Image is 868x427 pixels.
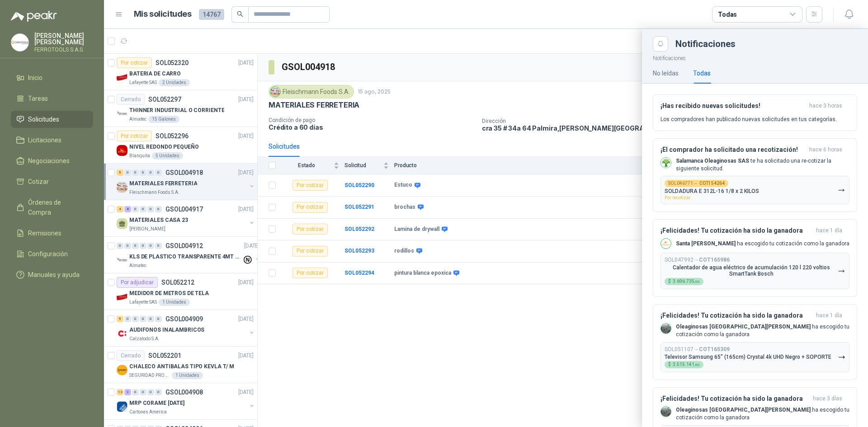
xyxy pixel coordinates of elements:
[653,36,668,52] button: Close
[199,9,224,20] span: 14767
[665,264,838,277] p: Calentador de agua eléctrico de acumulación 120 l 220 voltios SmartTank Bosch
[660,395,809,403] h3: ¡Felicidades! Tu cotización ha sido la ganadora
[665,188,759,194] p: SOLDADURA E 312L-16 1/8 x 2 KILOS
[661,158,671,168] img: Company Logo
[676,158,749,164] b: Salamanca Oleaginosas SAS
[28,249,68,259] span: Configuración
[660,146,806,154] h3: ¡El comprador ha solicitado una recotización!
[694,363,700,367] span: ,00
[28,228,61,238] span: Remisiones
[11,131,93,149] a: Licitaciones
[660,312,812,319] h3: ¡Felicidades! Tu cotización ha sido la ganadora
[665,354,831,360] p: Televisor Samsung 65" (165cm) Crystal 4k UHD Negro + SOPORTE
[660,115,837,123] p: Los compradores han publicado nuevas solicitudes en tus categorías.
[693,68,711,78] div: Todas
[665,361,703,368] div: $
[673,362,700,367] span: 3.515.141
[676,406,849,422] p: ha escogido tu cotización como la ganadora
[28,73,42,83] span: Inicio
[237,11,243,17] span: search
[660,342,849,372] button: SOL051107→COT165309Televisor Samsung 65" (165cm) Crystal 4k UHD Negro + SOPORTE$3.515.141,00
[134,8,192,21] h1: Mis solicitudes
[11,11,57,22] img: Logo peakr
[718,9,737,19] div: Todas
[11,90,93,107] a: Tareas
[661,239,671,249] img: Company Logo
[653,68,679,78] div: No leídas
[653,94,857,131] button: ¡Has recibido nuevas solicitudes!hace 3 horas Los compradores han publicado nuevas solicitudes en...
[28,197,85,217] span: Órdenes de Compra
[809,146,842,154] span: hace 6 horas
[665,346,730,353] p: SOL051107 →
[661,407,671,417] img: Company Logo
[676,407,811,413] b: Oleaginosas [GEOGRAPHIC_DATA][PERSON_NAME]
[676,240,849,248] p: ha escogido tu cotización como la ganadora
[699,346,730,352] b: COT165309
[665,278,703,285] div: $
[11,152,93,169] a: Negociaciones
[665,180,728,187] div: SOL046771 →
[11,225,93,242] a: Remisiones
[676,240,736,247] b: Santa [PERSON_NAME]
[694,280,700,284] span: ,00
[28,177,49,187] span: Cotizar
[11,34,28,51] img: Company Logo
[11,245,93,263] a: Configuración
[28,270,80,280] span: Manuales y ayuda
[660,253,849,289] button: SOL047992→COT165986Calentador de agua eléctrico de acumulación 120 l 220 voltios SmartTank Bosch$...
[699,257,730,263] b: COT165986
[28,156,70,166] span: Negociaciones
[28,94,48,103] span: Tareas
[653,219,857,297] button: ¡Felicidades! Tu cotización ha sido la ganadorahace 1 día Company LogoSanta [PERSON_NAME] ha esco...
[813,395,842,403] span: hace 3 días
[11,111,93,128] a: Solicitudes
[642,52,868,63] p: Notificaciones
[660,176,849,204] button: SOL046771→COT154264SOLDADURA E 312L-16 1/8 x 2 KILOSPor recotizar
[675,39,857,48] div: Notificaciones
[673,279,700,284] span: 3.696.735
[34,47,93,52] p: FERROTOOLS S.A.S.
[28,135,61,145] span: Licitaciones
[653,304,857,380] button: ¡Felicidades! Tu cotización ha sido la ganadorahace 1 día Company LogoOleaginosas [GEOGRAPHIC_DAT...
[676,324,811,330] b: Oleaginosas [GEOGRAPHIC_DATA][PERSON_NAME]
[665,257,730,263] p: SOL047992 →
[699,181,725,186] b: COT154264
[11,266,93,283] a: Manuales y ayuda
[816,312,842,319] span: hace 1 día
[660,227,812,235] h3: ¡Felicidades! Tu cotización ha sido la ganadora
[809,102,842,110] span: hace 3 horas
[34,33,93,45] p: [PERSON_NAME] [PERSON_NAME]
[665,195,691,200] span: Por recotizar
[653,138,857,212] button: ¡El comprador ha solicitado una recotización!hace 6 horas Company LogoSalamanca Oleaginosas SAS t...
[660,102,806,110] h3: ¡Has recibido nuevas solicitudes!
[661,324,671,333] img: Company Logo
[28,114,59,124] span: Solicitudes
[11,194,93,221] a: Órdenes de Compra
[676,323,849,338] p: ha escogido tu cotización como la ganadora
[11,69,93,86] a: Inicio
[676,157,849,173] p: te ha solicitado una re-cotizar la siguiente solicitud.
[816,227,842,235] span: hace 1 día
[11,173,93,190] a: Cotizar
